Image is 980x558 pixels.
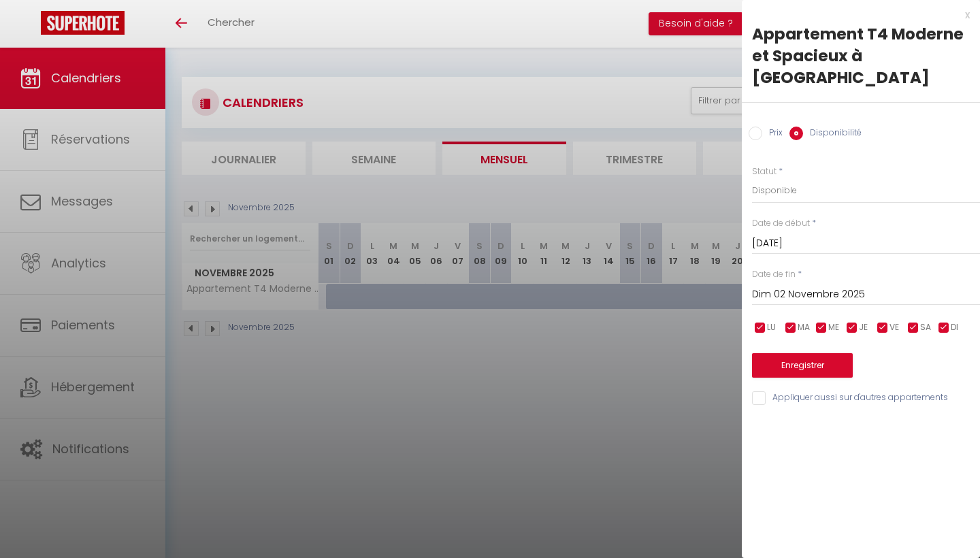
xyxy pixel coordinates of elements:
[803,127,862,142] label: Disponibilité
[752,165,777,178] label: Statut
[752,353,853,378] button: Enregistrer
[920,321,931,334] span: SA
[752,217,810,230] label: Date de début
[752,268,796,281] label: Date de fin
[767,321,776,334] span: LU
[752,23,970,88] div: Appartement T4 Moderne et Spacieux à [GEOGRAPHIC_DATA]
[742,7,970,23] div: x
[798,321,810,334] span: MA
[11,5,52,46] button: Ouvrir le widget de chat LiveChat
[762,127,783,142] label: Prix
[859,321,868,334] span: JE
[828,321,839,334] span: ME
[889,321,899,334] span: VE
[951,321,958,334] span: DI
